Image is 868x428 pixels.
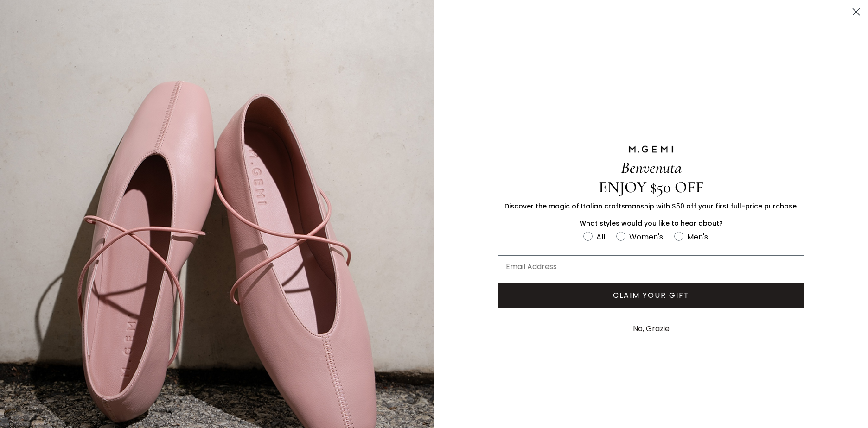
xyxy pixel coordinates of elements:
img: M.GEMI [628,145,674,153]
span: What styles would you like to hear about? [580,219,723,228]
span: ENJOY $50 OFF [599,177,704,197]
div: Men's [687,231,708,243]
div: All [596,231,605,243]
div: Women's [629,231,663,243]
button: CLAIM YOUR GIFT [498,283,804,308]
input: Email Address [498,255,804,278]
button: No, Grazie [628,317,674,340]
span: Discover the magic of Italian craftsmanship with $50 off your first full-price purchase. [504,201,798,211]
button: Close dialog [848,4,864,20]
span: Benvenuta [621,158,682,177]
